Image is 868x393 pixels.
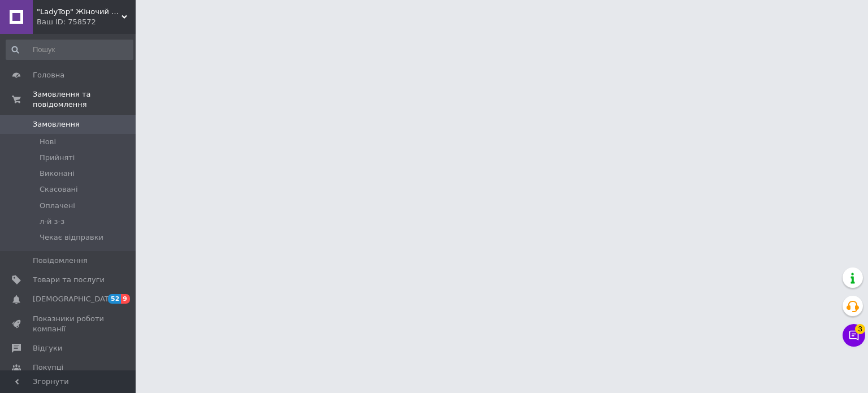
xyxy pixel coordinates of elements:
span: Товари та послуги [33,275,105,285]
span: [DEMOGRAPHIC_DATA] [33,294,116,304]
span: Нові [40,137,56,147]
span: л-й з-з [40,217,64,227]
span: Замовлення [33,119,80,129]
span: Скасовані [40,184,78,195]
span: 3 [855,324,865,334]
span: Чекає відправки [40,232,103,243]
span: Замовлення та повідомлення [33,89,136,110]
span: "LadyTop" Жіночий Одяг, Взуття [37,7,121,17]
span: Головна [33,70,64,80]
span: Прийняті [40,153,75,163]
span: 52 [108,294,121,304]
div: Ваш ID: 758572 [37,17,136,27]
span: Оплачені [40,201,75,211]
span: Відгуки [33,343,62,353]
span: Показники роботи компанії [33,314,105,334]
button: Чат з покупцем3 [843,324,865,347]
input: Пошук [6,40,133,60]
span: 9 [121,294,130,304]
span: Повідомлення [33,256,88,266]
span: Виконані [40,169,75,179]
span: Покупці [33,362,63,373]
